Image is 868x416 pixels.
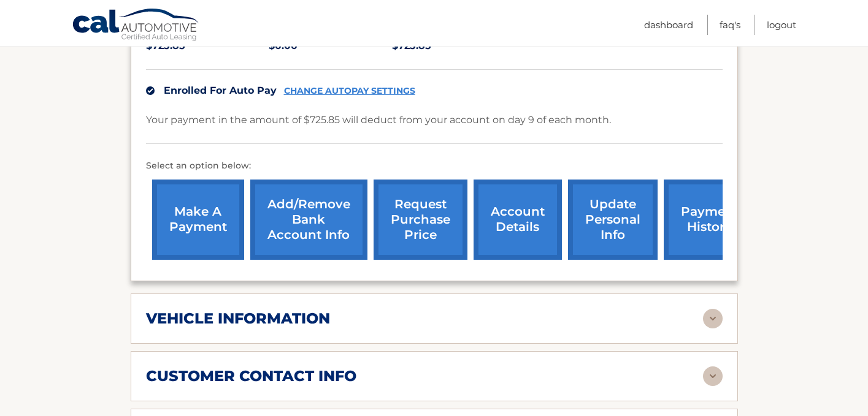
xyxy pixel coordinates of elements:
[146,86,155,95] img: check.svg
[250,180,367,260] a: Add/Remove bank account info
[644,15,693,35] a: Dashboard
[146,309,330,328] h2: vehicle information
[720,15,740,35] a: FAQ's
[374,180,467,260] a: request purchase price
[767,15,796,35] a: Logout
[146,112,611,129] p: Your payment in the amount of $725.85 will deduct from your account on day 9 of each month.
[146,159,723,173] p: Select an option below:
[703,366,723,386] img: accordion-rest.svg
[703,309,723,328] img: accordion-rest.svg
[474,180,562,260] a: account details
[72,8,201,43] a: Cal Automotive
[568,180,658,260] a: update personal info
[664,180,756,260] a: payment history
[152,180,244,260] a: make a payment
[284,86,415,96] a: CHANGE AUTOPAY SETTINGS
[146,367,356,385] h2: customer contact info
[164,85,277,96] span: Enrolled For Auto Pay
